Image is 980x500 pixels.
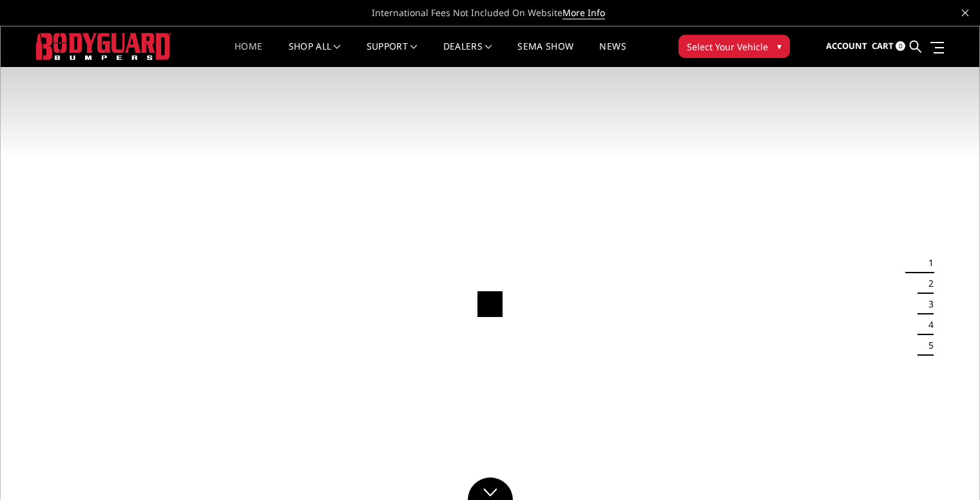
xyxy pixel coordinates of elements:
span: Select Your Vehicle [687,40,768,53]
a: Home [235,42,262,67]
a: shop all [289,42,341,67]
a: Dealers [443,42,492,67]
img: BODYGUARD BUMPERS [36,33,171,59]
span: Cart [872,40,894,52]
span: Account [826,40,867,52]
button: 4 of 5 [921,314,934,335]
a: News [599,42,626,67]
a: Cart 0 [872,29,905,64]
a: Account [826,29,867,64]
button: 2 of 5 [921,273,934,294]
a: More Info [562,6,605,19]
button: 3 of 5 [921,294,934,314]
button: 1 of 5 [921,253,934,273]
span: 0 [896,41,905,51]
a: Support [367,42,418,67]
span: ▾ [777,39,782,53]
a: Click to Down [468,477,513,500]
button: 5 of 5 [921,335,934,356]
button: Select Your Vehicle [678,35,790,58]
a: SEMA Show [517,42,573,67]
